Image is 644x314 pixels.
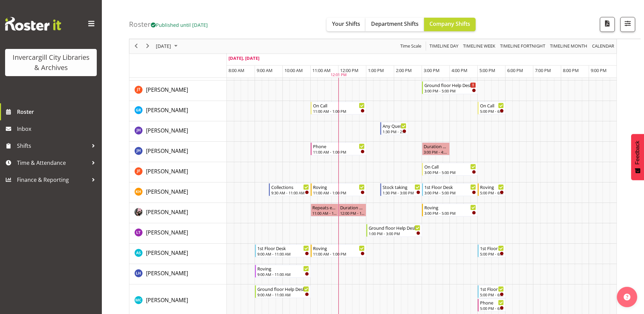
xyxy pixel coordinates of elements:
[284,67,303,73] span: 10:00 AM
[480,190,504,195] div: 5:00 PM - 6:00 PM
[479,67,495,73] span: 5:00 PM
[146,147,188,155] span: [PERSON_NAME]
[5,17,61,31] img: Rosterit website logo
[155,42,181,51] button: October 2025
[340,204,365,211] div: Duration 1 hours - [PERSON_NAME]
[312,204,337,211] div: Repeats every [DATE] - [PERSON_NAME]
[499,42,546,51] span: Timeline Fortnight
[146,228,188,237] a: [PERSON_NAME]
[130,39,142,53] div: previous period
[428,42,460,51] button: Timeline Day
[340,210,365,216] div: 12:00 PM - 1:00 PM
[228,67,244,73] span: 8:00 AM
[424,204,476,211] div: Roving
[155,42,172,51] span: [DATE]
[269,183,311,196] div: Kaela Harley"s event - Collections Begin From Thursday, October 9, 2025 at 9:30:00 AM GMT+13:00 E...
[313,245,365,251] div: Roving
[563,67,579,73] span: 8:00 PM
[478,299,505,312] div: Michelle Cunningham"s event - Phone Begin From Thursday, October 9, 2025 at 5:00:00 PM GMT+13:00 ...
[17,107,98,117] span: Roster
[271,190,309,195] div: 9:30 AM - 11:00 AM
[257,67,273,73] span: 9:00 AM
[17,175,88,185] span: Finance & Reporting
[478,285,505,298] div: Michelle Cunningham"s event - 1st Floor Desk Begin From Thursday, October 9, 2025 at 5:00:00 PM G...
[422,183,478,196] div: Kaela Harley"s event - 1st Floor Desk Begin From Thursday, October 9, 2025 at 3:00:00 PM GMT+13:0...
[151,21,208,28] span: Published until [DATE]
[366,18,424,31] button: Department Shifts
[228,55,259,61] span: [DATE], [DATE]
[129,101,227,121] td: Grace Roscoe-Squires resource
[624,294,630,300] img: help-xxl-2.png
[480,285,504,292] div: 1st Floor Desk
[478,244,505,257] div: Mandy Stenton"s event - 1st Floor Desk Begin From Thursday, October 9, 2025 at 5:00:00 PM GMT+13:...
[422,163,478,176] div: Joanne Forbes"s event - On Call Begin From Thursday, October 9, 2025 at 3:00:00 PM GMT+13:00 Ends...
[369,224,420,231] div: Ground floor Help Desk
[424,163,476,170] div: On Call
[424,170,476,175] div: 3:00 PM - 5:00 PM
[480,108,504,114] div: 5:00 PM - 6:00 PM
[255,285,311,298] div: Michelle Cunningham"s event - Ground floor Help Desk Begin From Thursday, October 9, 2025 at 9:00...
[429,42,459,51] span: Timeline Day
[311,204,338,216] div: Keyu Chen"s event - Repeats every thursday - Keyu Chen Begin From Thursday, October 9, 2025 at 11...
[129,223,227,244] td: Lyndsay Tautari resource
[462,42,496,51] span: Timeline Week
[429,20,470,28] span: Company Shifts
[507,67,523,73] span: 6:00 PM
[332,20,360,28] span: Your Shifts
[146,269,188,277] a: [PERSON_NAME]
[129,121,227,142] td: Jill Harpur resource
[129,162,227,182] td: Joanne Forbes resource
[313,190,365,195] div: 11:00 AM - 1:00 PM
[399,42,423,51] button: Time Scale
[257,272,309,277] div: 9:00 AM - 11:00 AM
[480,184,504,190] div: Roving
[462,42,497,51] button: Timeline Week
[129,20,208,28] h4: Roster
[369,231,420,236] div: 1:00 PM - 3:00 PM
[331,72,347,78] div: 12:01 PM
[17,141,88,151] span: Shifts
[129,142,227,162] td: Jillian Hunter resource
[17,158,88,168] span: Time & Attendance
[535,67,551,73] span: 7:00 PM
[255,244,311,257] div: Mandy Stenton"s event - 1st Floor Desk Begin From Thursday, October 9, 2025 at 9:00:00 AM GMT+13:...
[146,249,188,257] a: [PERSON_NAME]
[146,269,188,277] span: [PERSON_NAME]
[313,184,365,190] div: Roving
[591,42,615,51] span: calendar
[146,296,188,304] span: [PERSON_NAME]
[478,102,505,115] div: Grace Roscoe-Squires"s event - On Call Begin From Thursday, October 9, 2025 at 5:00:00 PM GMT+13:...
[600,17,615,32] button: Download a PDF of the roster for the current day
[311,183,366,196] div: Kaela Harley"s event - Roving Begin From Thursday, October 9, 2025 at 11:00:00 AM GMT+13:00 Ends ...
[549,42,589,51] button: Timeline Month
[480,299,504,306] div: Phone
[383,129,406,134] div: 1:30 PM - 2:30 PM
[129,264,227,284] td: Marion Hawkes resource
[146,168,188,175] span: [PERSON_NAME]
[620,17,635,32] button: Filter Shifts
[424,18,476,31] button: Company Shifts
[591,42,615,51] button: Month
[400,42,422,51] span: Time Scale
[255,265,311,278] div: Marion Hawkes"s event - Roving Begin From Thursday, October 9, 2025 at 9:00:00 AM GMT+13:00 Ends ...
[383,184,420,190] div: Stock taking
[338,204,366,216] div: Keyu Chen"s event - Duration 1 hours - Keyu Chen Begin From Thursday, October 9, 2025 at 12:00:00...
[132,42,141,51] button: Previous
[480,251,504,257] div: 5:00 PM - 6:00 PM
[422,81,478,94] div: Glen Tomlinson"s event - Ground floor Help Desk Begin From Thursday, October 9, 2025 at 3:00:00 P...
[146,167,188,175] a: [PERSON_NAME]
[311,102,366,115] div: Grace Roscoe-Squires"s event - On Call Begin From Thursday, October 9, 2025 at 11:00:00 AM GMT+13...
[146,229,188,236] span: [PERSON_NAME]
[313,251,365,257] div: 11:00 AM - 1:00 PM
[146,106,188,114] a: [PERSON_NAME]
[424,88,476,93] div: 3:00 PM - 5:00 PM
[146,296,188,304] a: [PERSON_NAME]
[424,210,476,216] div: 3:00 PM - 5:00 PM
[383,190,420,195] div: 1:30 PM - 3:00 PM
[146,106,188,114] span: [PERSON_NAME]
[424,190,476,195] div: 3:00 PM - 5:00 PM
[631,134,644,180] button: Feedback - Show survey
[313,143,365,150] div: Phone
[257,292,309,297] div: 9:00 AM - 11:00 AM
[257,245,309,251] div: 1st Floor Desk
